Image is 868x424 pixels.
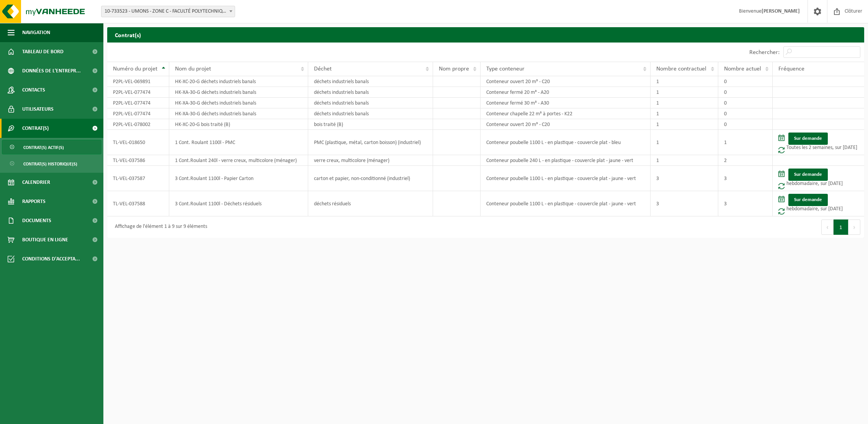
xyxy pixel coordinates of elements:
[486,66,525,72] span: Type conteneur
[169,191,308,216] td: 3 Cont.Roulant 1100l - Déchets résiduels
[718,98,773,108] td: 0
[778,66,804,72] span: Fréquence
[718,130,773,155] td: 1
[308,191,433,216] td: déchets résiduels
[22,23,50,42] span: Navigation
[718,119,773,130] td: 0
[308,87,433,98] td: déchets industriels banals
[834,219,848,235] button: 1
[308,119,433,130] td: bois traité (B)
[656,66,706,72] span: Nombre contractuel
[107,76,169,87] td: P2PL-VEL-069891
[481,76,651,87] td: Conteneur ouvert 20 m³ - C20
[308,76,433,87] td: déchets industriels banals
[23,140,64,155] span: Contrat(s) actif(s)
[651,98,718,108] td: 1
[651,108,718,119] td: 1
[481,191,651,216] td: Conteneur poubelle 1100 L - en plastique - couvercle plat - jaune - vert
[651,76,718,87] td: 1
[22,173,50,192] span: Calendrier
[169,76,308,87] td: HK-XC-20-G déchets industriels banals
[718,108,773,119] td: 0
[651,119,718,130] td: 1
[773,191,864,216] td: hebdomadaire, sur [DATE]
[169,87,308,98] td: HK-XA-30-G déchets industriels banals
[107,27,864,42] h2: Contrat(s)
[169,119,308,130] td: HK-XC-20-G bois traité (B)
[22,192,46,211] span: Rapports
[481,108,651,119] td: Conteneur chapelle 22 m³ à portes - K22
[724,66,761,72] span: Nombre actuel
[101,6,235,17] span: 10-733523 - UMONS - ZONE C - FACULTÉ POLYTECHNIQUE - BD. DOLEZ - MONS
[481,155,651,166] td: Conteneur poubelle 240 L - en plastique - couvercle plat - jaune - vert
[22,42,64,61] span: Tableau de bord
[718,76,773,87] td: 0
[107,130,169,155] td: TL-VEL-018650
[718,191,773,216] td: 3
[22,230,68,249] span: Boutique en ligne
[481,87,651,98] td: Conteneur fermé 20 m³ - A20
[169,98,308,108] td: HK-XA-30-G déchets industriels banals
[762,8,800,14] strong: [PERSON_NAME]
[821,219,834,235] button: Previous
[651,155,718,166] td: 1
[749,49,780,56] label: Rechercher:
[651,191,718,216] td: 3
[481,130,651,155] td: Conteneur poubelle 1100 L - en plastique - couvercle plat - bleu
[107,87,169,98] td: P2PL-VEL-077474
[22,80,45,100] span: Contacts
[2,140,101,154] a: Contrat(s) actif(s)
[788,169,828,181] a: Sur demande
[308,155,433,166] td: verre creux, multicolore (ménager)
[107,191,169,216] td: TL-VEL-037588
[169,166,308,191] td: 3 Cont.Roulant 1100l - Papier Carton
[651,87,718,98] td: 1
[848,219,860,235] button: Next
[111,220,207,234] div: Affichage de l'élément 1 à 9 sur 9 éléments
[169,108,308,119] td: HK-XA-30-G déchets industriels banals
[22,61,81,80] span: Données de l'entrepr...
[718,87,773,98] td: 0
[22,249,80,268] span: Conditions d'accepta...
[107,119,169,130] td: P2PL-VEL-078002
[651,130,718,155] td: 1
[107,155,169,166] td: TL-VEL-037586
[773,130,864,155] td: Toutes les 2 semaines, sur [DATE]
[2,156,101,171] a: Contrat(s) historique(s)
[107,98,169,108] td: P2PL-VEL-077474
[22,119,49,138] span: Contrat(s)
[718,155,773,166] td: 2
[314,66,332,72] span: Déchet
[308,166,433,191] td: carton et papier, non-conditionné (industriel)
[23,157,77,171] span: Contrat(s) historique(s)
[481,98,651,108] td: Conteneur fermé 30 m³ - A30
[4,407,128,424] iframe: chat widget
[481,166,651,191] td: Conteneur poubelle 1100 L - en plastique - couvercle plat - jaune - vert
[788,133,828,145] a: Sur demande
[788,194,828,206] a: Sur demande
[439,66,469,72] span: Nom propre
[107,108,169,119] td: P2PL-VEL-077474
[481,119,651,130] td: Conteneur ouvert 20 m³ - C20
[22,211,51,230] span: Documents
[169,130,308,155] td: 1 Cont. Roulant 1100l - PMC
[773,166,864,191] td: hebdomadaire, sur [DATE]
[101,6,235,17] span: 10-733523 - UMONS - ZONE C - FACULTÉ POLYTECHNIQUE - BD. DOLEZ - MONS
[651,166,718,191] td: 3
[175,66,211,72] span: Nom du projet
[107,166,169,191] td: TL-VEL-037587
[22,100,54,119] span: Utilisateurs
[718,166,773,191] td: 3
[308,108,433,119] td: déchets industriels banals
[308,130,433,155] td: PMC (plastique, métal, carton boisson) (industriel)
[169,155,308,166] td: 1 Cont.Roulant 240l - verre creux, multicolore (ménager)
[113,66,157,72] span: Numéro du projet
[308,98,433,108] td: déchets industriels banals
